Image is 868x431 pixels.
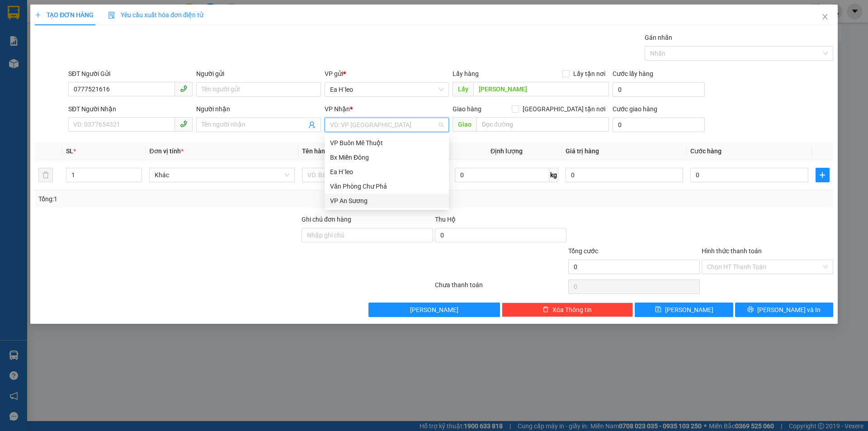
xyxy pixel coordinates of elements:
span: Lấy [453,82,473,96]
span: phone [180,85,187,92]
div: Bx Miền Đông [330,152,443,162]
div: Ea H`leo [330,167,443,177]
span: Tên hàng [302,147,329,155]
span: Tổng cước [568,247,598,255]
input: VD: Bàn, Ghế [302,168,448,182]
span: Khác [155,168,289,182]
span: [PERSON_NAME] [665,305,713,315]
label: Hình thức thanh toán [702,247,762,255]
span: TẠO ĐƠN HÀNG [35,11,94,19]
div: VP An Sương [325,194,449,208]
button: save[PERSON_NAME] [635,303,733,317]
span: Lấy tận nơi [570,69,609,79]
input: 0 [566,168,683,182]
span: Yêu cầu xuất hóa đơn điện tử [108,11,203,19]
input: Dọc đường [473,82,609,96]
span: user-add [308,121,316,128]
span: close [821,13,829,20]
span: Giá trị hàng [566,147,599,155]
div: SĐT Người Gửi [68,69,193,79]
div: Người nhận [196,104,321,114]
span: SL [66,147,73,155]
span: phone [180,120,187,128]
input: Ghi chú đơn hàng [302,228,433,242]
label: Ghi chú đơn hàng [302,216,351,223]
button: delete [38,168,53,182]
span: Giao hàng [453,105,481,113]
span: plus [816,171,829,179]
div: Người gửi [196,69,321,79]
div: Ea H`leo [325,165,449,179]
span: [PERSON_NAME] [410,305,458,315]
label: Cước giao hàng [613,105,657,113]
span: plus [35,12,41,18]
div: Bx Miền Đông [325,150,449,165]
button: deleteXóa Thông tin [502,303,633,317]
input: Cước giao hàng [613,118,705,132]
div: VP Buôn Mê Thuột [330,138,443,148]
div: Văn Phòng Chư Phả [330,181,443,191]
button: printer[PERSON_NAME] và In [735,303,833,317]
div: Chưa thanh toán [434,280,567,296]
span: Lấy hàng [453,70,479,77]
input: Dọc đường [476,117,609,132]
span: save [655,306,661,313]
label: Cước lấy hàng [613,70,653,77]
span: Đơn vị tính [149,147,183,155]
span: Giao [453,117,476,132]
button: Close [812,5,838,30]
div: VP An Sương [330,196,443,206]
span: [PERSON_NAME] và In [757,305,821,315]
div: VP Buôn Mê Thuột [325,136,449,150]
span: Định lượng [491,147,523,155]
span: printer [747,306,754,313]
button: [PERSON_NAME] [368,303,500,317]
span: Xóa Thông tin [552,305,592,315]
div: Tổng: 1 [38,194,335,204]
img: icon [108,12,115,19]
input: Cước lấy hàng [613,82,705,97]
div: SĐT Người Nhận [68,104,193,114]
span: VP Nhận [325,105,350,113]
label: Gán nhãn [645,34,672,41]
div: Văn Phòng Chư Phả [325,179,449,194]
button: plus [816,168,830,182]
span: [GEOGRAPHIC_DATA] tận nơi [519,104,609,114]
span: Ea H`leo [330,83,443,96]
div: VP gửi [325,69,449,79]
span: Thu Hộ [435,216,456,223]
span: Cước hàng [690,147,722,155]
span: kg [549,168,558,182]
span: delete [542,306,549,313]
